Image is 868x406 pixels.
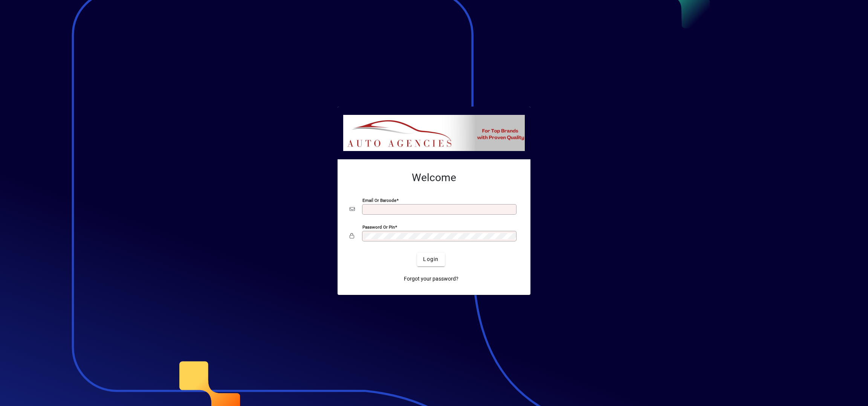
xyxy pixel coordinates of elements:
button: Login [417,253,445,266]
span: Login [423,255,439,263]
mat-label: Password or Pin [362,224,395,229]
a: Forgot your password? [401,272,462,286]
span: Forgot your password? [404,275,458,283]
mat-label: Email or Barcode [362,197,396,203]
h2: Welcome [350,171,518,184]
